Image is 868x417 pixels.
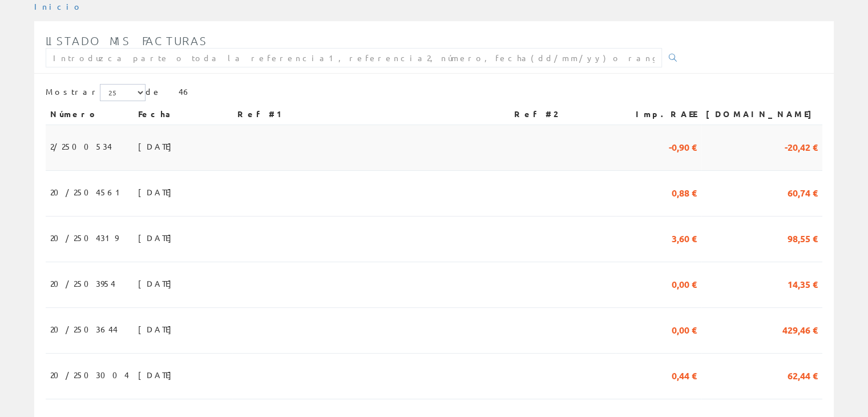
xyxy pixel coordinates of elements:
span: 0,00 € [672,319,697,339]
th: Ref #1 [232,104,510,125]
th: Número [46,104,134,125]
span: 20/2504561 [50,182,125,202]
th: Imp.RAEE [616,104,701,125]
th: Ref #2 [510,104,616,125]
span: [DATE] [138,365,177,384]
span: 20/2503954 [50,274,115,293]
div: de 46 [46,84,822,104]
span: [DATE] [138,137,177,156]
span: 20/2503004 [50,365,129,384]
span: 14,35 € [788,274,818,293]
label: Mostrar [46,84,146,101]
span: -0,90 € [669,137,697,156]
span: 98,55 € [788,228,818,247]
span: 20/2503644 [50,319,118,339]
span: 0,00 € [672,274,697,293]
span: 429,46 € [782,319,818,339]
span: [DATE] [138,274,177,293]
span: 0,44 € [672,365,697,384]
th: Fecha [134,104,232,125]
span: [DATE] [138,182,177,202]
span: 20/2504319 [50,228,118,247]
input: Introduzca parte o toda la referencia1, referencia2, número, fecha(dd/mm/yy) o rango de fechas(dd... [46,48,662,67]
span: 62,44 € [788,365,818,384]
th: [DOMAIN_NAME] [701,104,822,125]
span: [DATE] [138,228,177,247]
span: 60,74 € [788,182,818,202]
span: 3,60 € [672,228,697,247]
span: 0,88 € [672,182,697,202]
span: [DATE] [138,319,177,339]
span: 2/2500534 [50,137,112,156]
span: Listado mis facturas [46,34,208,47]
span: -20,42 € [785,137,818,156]
a: Inicio [34,1,83,11]
select: Mostrar [100,84,146,101]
